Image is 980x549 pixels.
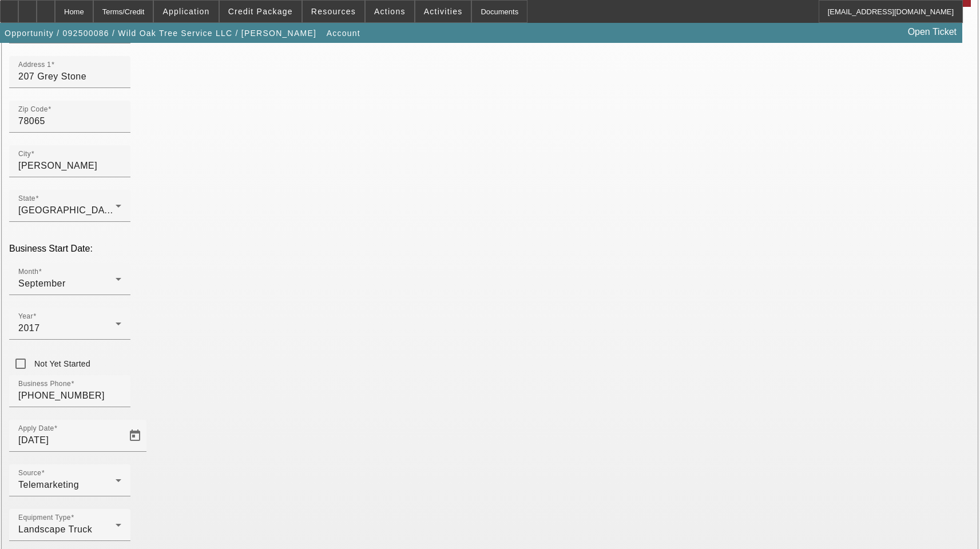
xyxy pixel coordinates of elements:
[9,244,971,254] p: Business Start Date:
[18,514,71,522] mat-label: Equipment Type
[374,7,406,16] span: Actions
[18,150,31,158] mat-label: City
[18,470,41,477] mat-label: Source
[154,1,218,22] button: Application
[424,7,463,16] span: Activities
[18,480,79,490] span: Telemarketing
[18,61,51,69] mat-label: Address 1
[32,358,90,369] label: Not Yet Started
[324,23,363,43] button: Account
[18,313,33,320] mat-label: Year
[18,205,118,215] span: [GEOGRAPHIC_DATA]
[5,29,316,38] span: Opportunity / 092500086 / Wild Oak Tree Service LLC / [PERSON_NAME]
[18,268,38,276] mat-label: Month
[18,380,71,388] mat-label: Business Phone
[124,424,146,447] button: Open calendar
[415,1,471,22] button: Activities
[303,1,364,22] button: Resources
[18,279,66,288] span: September
[162,7,209,16] span: Application
[327,29,360,38] span: Account
[366,1,414,22] button: Actions
[18,524,92,534] span: Landscape Truck
[228,7,293,16] span: Credit Package
[903,22,961,42] a: Open Ticket
[18,195,35,202] mat-label: State
[18,425,54,432] mat-label: Apply Date
[18,323,40,333] span: 2017
[18,106,48,113] mat-label: Zip Code
[311,7,356,16] span: Resources
[220,1,301,22] button: Credit Package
